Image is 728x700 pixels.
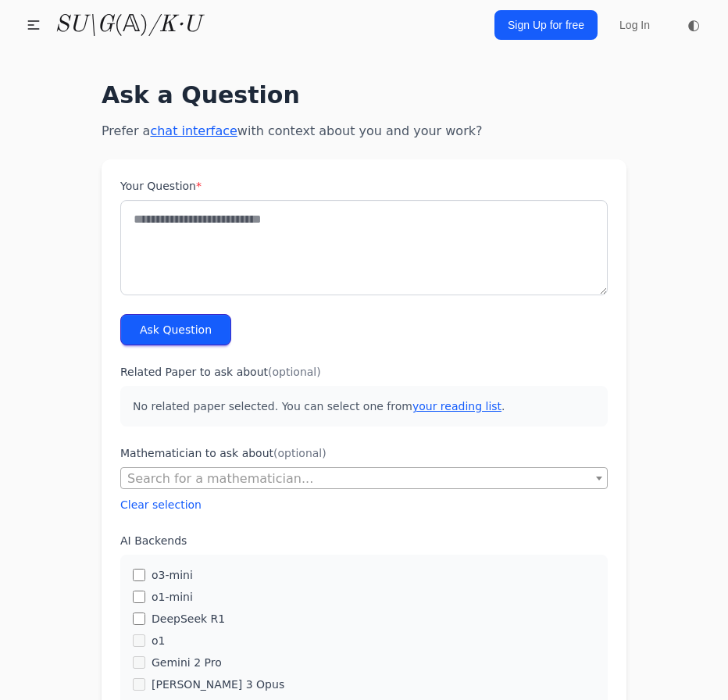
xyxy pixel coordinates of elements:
[102,81,626,109] h1: Ask a Question
[102,122,626,141] p: Prefer a with context about you and your work?
[120,314,231,345] button: Ask Question
[152,567,193,583] label: o3-mini
[120,386,608,427] p: No related paper selected. You can select one from .
[687,18,700,32] span: ◐
[120,178,608,194] label: Your Question
[152,611,225,627] label: DeepSeek R1
[273,447,327,459] span: (optional)
[120,497,202,512] button: Clear selection
[152,655,222,670] label: Gemini 2 Pro
[127,471,313,486] span: Search for a mathematician...
[412,400,501,412] a: your reading list
[678,9,709,41] button: ◐
[494,10,598,40] a: Sign Up for free
[121,468,607,490] span: Search for a mathematician...
[268,366,321,378] span: (optional)
[120,533,608,548] label: AI Backends
[610,11,659,39] a: Log In
[120,445,608,461] label: Mathematician to ask about
[152,677,284,692] label: [PERSON_NAME] 3 Opus
[152,633,165,648] label: o1
[55,11,201,39] a: SU\G(𝔸)/K·U
[55,13,114,37] i: SU\G
[120,467,608,489] span: Search for a mathematician...
[148,13,201,37] i: /K·U
[150,123,237,138] a: chat interface
[152,589,193,605] label: o1-mini
[120,364,608,380] label: Related Paper to ask about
